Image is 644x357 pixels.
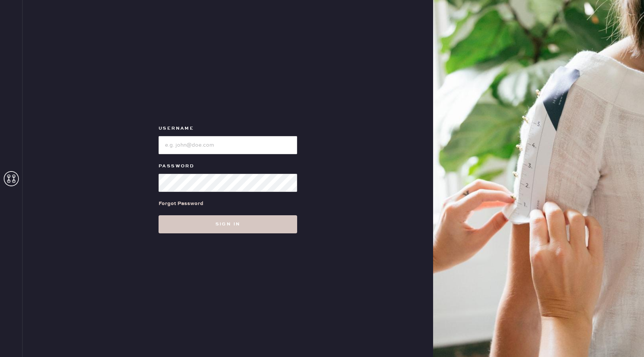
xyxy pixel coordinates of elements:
[159,199,203,208] div: Forgot Password
[159,162,297,171] label: Password
[159,192,203,215] a: Forgot Password
[159,215,297,233] button: Sign in
[159,136,297,154] input: e.g. john@doe.com
[159,124,297,133] label: Username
